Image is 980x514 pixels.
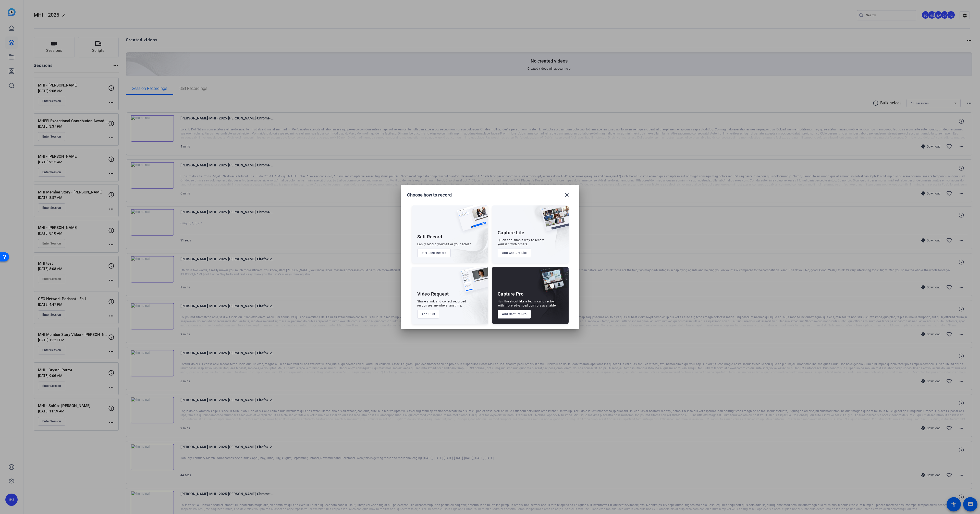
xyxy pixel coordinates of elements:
[417,242,472,246] div: Easily record yourself or your screen.
[537,205,569,237] img: capture-lite.png
[453,205,488,236] img: self-record.png
[417,249,451,257] button: Start Self Record
[498,291,524,297] div: Capture Pro
[417,291,449,297] div: Video Request
[417,310,439,319] button: Add UGC
[498,310,531,319] button: Add Capture Pro
[535,267,569,298] img: capture-pro.png
[444,216,488,263] img: embarkstudio-self-record.png
[498,299,557,308] div: Run the shoot like a technical director, with more advanced controls available.
[457,267,488,298] img: ugc-content.png
[498,230,524,236] div: Capture Lite
[498,249,531,257] button: Add Capture Lite
[498,238,545,246] div: Quick and simple way to record yourself with others.
[523,205,569,256] img: embarkstudio-capture-lite.png
[459,283,488,324] img: embarkstudio-ugc-content.png
[407,192,452,198] h1: Choose how to record
[417,234,442,240] div: Self Record
[417,299,466,308] div: Share a link and collect recorded responses anywhere, anytime.
[531,273,569,324] img: embarkstudio-capture-pro.png
[564,192,570,198] mat-icon: close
